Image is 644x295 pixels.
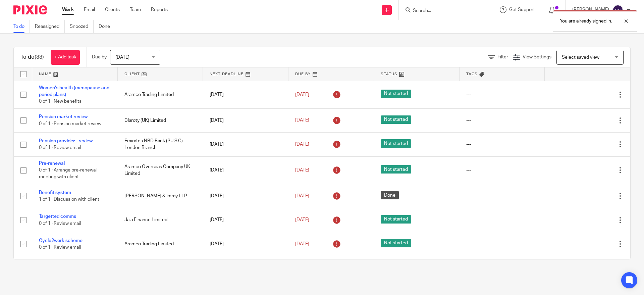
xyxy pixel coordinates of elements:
[118,256,203,280] td: [PERSON_NAME] Cundell Engineers Limited
[13,20,30,33] a: To do
[466,216,538,223] div: ---
[39,121,101,126] span: 0 of 1 · Pension market review
[39,86,109,97] a: Women's health (menopause and period plans)
[105,6,120,13] a: Clients
[295,118,309,123] span: [DATE]
[130,6,141,13] a: Team
[118,208,203,232] td: Jaja Finance Limited
[295,92,309,97] span: [DATE]
[39,197,99,202] span: 1 of 1 · Discussion with client
[39,99,82,104] span: 0 of 1 · New benefits
[381,191,399,199] span: Done
[35,20,65,33] a: Reassigned
[118,184,203,208] td: [PERSON_NAME] & Imray LLP
[612,5,623,15] img: svg%3E
[92,54,107,60] p: Due by
[39,245,81,250] span: 0 of 1 · Review email
[203,184,288,208] td: [DATE]
[466,72,478,76] span: Tags
[381,139,411,148] span: Not started
[466,117,538,124] div: ---
[118,81,203,108] td: Aramco Trading Limited
[295,194,309,198] span: [DATE]
[39,221,81,226] span: 0 of 1 · Review email
[20,54,44,61] h1: To do
[381,115,411,124] span: Not started
[295,168,309,173] span: [DATE]
[151,6,168,13] a: Reports
[203,108,288,132] td: [DATE]
[35,54,44,60] span: (33)
[203,208,288,232] td: [DATE]
[39,168,97,180] span: 0 of 1 · Arrange pre-renewal meeting with client
[295,142,309,147] span: [DATE]
[84,6,95,13] a: Email
[99,20,115,33] a: Done
[13,5,47,14] img: Pixie
[381,165,411,174] span: Not started
[39,139,93,143] a: Pension provider - review
[295,217,309,222] span: [DATE]
[381,215,411,224] span: Not started
[203,81,288,108] td: [DATE]
[39,190,71,195] a: Benefit system
[203,232,288,256] td: [DATE]
[466,167,538,174] div: ---
[62,6,74,13] a: Work
[381,90,411,98] span: Not started
[562,55,599,60] span: Select saved view
[466,193,538,199] div: ---
[203,256,288,280] td: [DATE]
[466,241,538,247] div: ---
[39,214,76,219] a: Targetted comms
[118,156,203,184] td: Aramco Overseas Company UK Limited
[39,114,88,119] a: Pension market review
[560,18,612,24] p: You are already signed in.
[497,55,508,59] span: Filter
[118,133,203,156] td: Emirates NBD Bank (P.J.S.C) London Branch
[203,133,288,156] td: [DATE]
[381,239,411,247] span: Not started
[39,161,65,166] a: Pre-renewal
[118,108,203,132] td: Claroty (UK) Limited
[70,20,94,33] a: Snoozed
[39,145,81,150] span: 0 of 1 · Review email
[39,238,83,243] a: Cycle2work scheme
[51,50,80,65] a: + Add task
[115,55,129,60] span: [DATE]
[523,55,551,59] span: View Settings
[203,156,288,184] td: [DATE]
[466,141,538,148] div: ---
[466,91,538,98] div: ---
[295,242,309,246] span: [DATE]
[118,232,203,256] td: Aramco Trading Limited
